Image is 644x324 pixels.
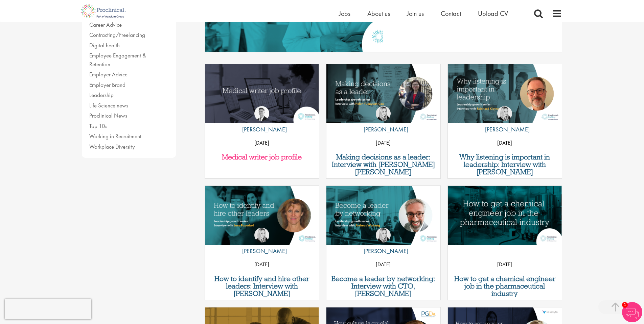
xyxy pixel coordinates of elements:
[497,106,512,121] img: Naima Morys
[376,106,391,121] img: Naima Morys
[480,124,530,134] p: [PERSON_NAME]
[89,31,145,39] a: Contracting/Freelancing
[326,64,440,124] a: Link to a post
[237,124,287,134] p: [PERSON_NAME]
[407,9,424,18] a: Join us
[359,106,408,138] a: Naima Morys [PERSON_NAME]
[359,246,408,256] p: [PERSON_NAME]
[5,299,91,319] iframe: reCAPTCHA
[622,302,628,308] span: 1
[208,153,316,161] a: Medical writer job profile
[448,138,562,148] p: [DATE]
[326,186,440,246] a: Link to a post
[359,124,408,134] p: [PERSON_NAME]
[622,302,642,322] img: Chatbot
[448,64,562,124] a: Link to a post
[237,106,287,138] a: George Watson [PERSON_NAME]
[89,132,141,140] a: Working in Recruitment
[205,259,319,270] p: [DATE]
[237,246,287,256] p: [PERSON_NAME]
[205,64,319,124] a: Link to a post
[359,228,408,259] a: Naima Morys [PERSON_NAME]
[326,138,440,148] p: [DATE]
[89,102,128,109] a: Life Science news
[205,186,319,246] a: Link to a post
[451,153,558,176] a: Why listening is important in leadership: Interview with [PERSON_NAME]
[205,138,319,148] p: [DATE]
[89,122,107,130] a: Top 10s
[89,112,127,119] a: Proclinical News
[89,52,146,68] a: Employee Engagement & Retention
[205,186,319,245] img: How to identify and hire other leaders | Jane Papadaki
[326,64,440,123] img: Decisions in leadership with Helen Yuanyuan Cao
[448,186,562,246] a: Link to a post
[254,106,269,121] img: George Watson
[330,153,437,176] a: Making decisions as a leader: Interview with [PERSON_NAME] [PERSON_NAME]
[448,64,562,123] img: Why listening is important in leadership | Reinhard Kleyna
[89,71,128,78] a: Employer Advice
[89,91,114,99] a: Leadership
[208,275,316,297] a: How to identify and hire other leaders: Interview with [PERSON_NAME]
[237,228,287,259] a: Naima Morys [PERSON_NAME]
[441,9,461,18] a: Contact
[205,64,319,123] img: Medical writer job profile
[89,21,122,28] a: Career Advice
[326,259,440,270] p: [DATE]
[451,275,558,297] a: How to get a chemical engineer job in the pharmaceutical industry
[254,228,269,243] img: Naima Morys
[89,42,120,49] a: Digital health
[478,9,508,18] a: Upload CV
[89,81,125,89] a: Employer Brand
[339,9,350,18] a: Jobs
[367,9,390,18] a: About us
[330,275,437,297] a: Become a leader by networking: Interview with CTO, [PERSON_NAME]
[480,106,530,138] a: Naima Morys [PERSON_NAME]
[448,259,562,270] p: [DATE]
[89,143,135,150] a: Workplace Diversity
[326,186,440,245] img: Become a leader by networking | Proclinical Interview with Andreas Worberg
[376,228,391,243] img: Naima Morys
[448,186,562,245] img: How to get a chemical engineer job in the pharmaceutical industry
